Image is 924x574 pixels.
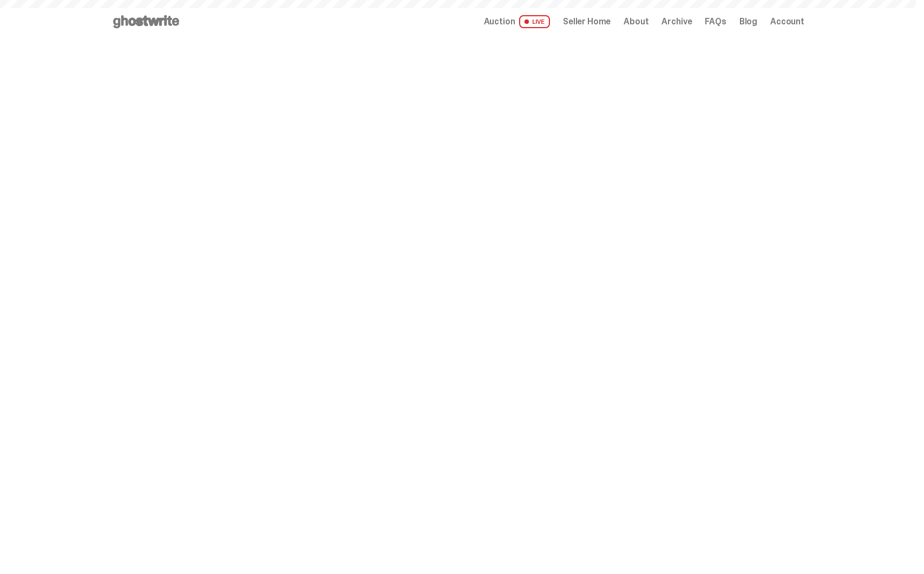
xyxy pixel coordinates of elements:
[624,17,648,26] a: About
[661,17,692,26] a: Archive
[484,17,515,26] span: Auction
[770,17,804,26] a: Account
[563,17,611,26] a: Seller Home
[484,15,550,28] a: Auction LIVE
[705,17,726,26] a: FAQs
[739,17,757,26] a: Blog
[519,15,550,28] span: LIVE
